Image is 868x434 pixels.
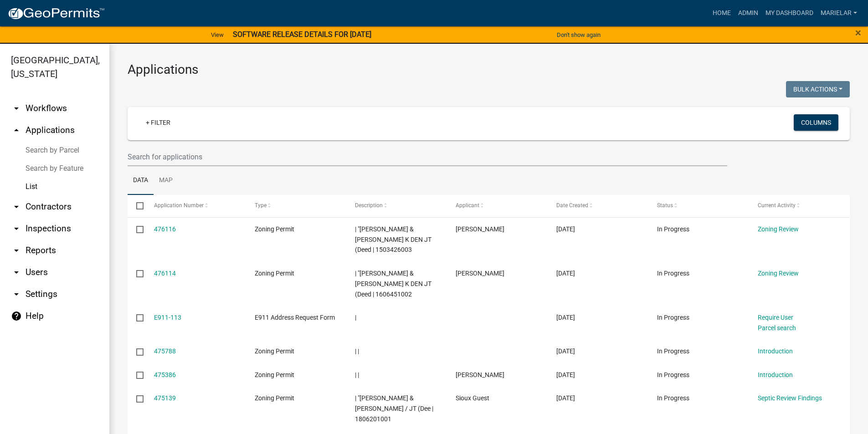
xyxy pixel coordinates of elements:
[749,195,850,217] datatable-header-cell: Current Activity
[346,195,447,217] datatable-header-cell: Description
[758,347,793,355] a: Introduction
[11,125,22,136] i: arrow_drop_up
[657,202,673,209] span: Status
[758,202,796,209] span: Current Activity
[657,270,689,277] span: In Progress
[355,225,431,254] span: | "HERDER, GARY J. & DEANNE K DEN JT (Deed | 1503426003
[246,195,346,217] datatable-header-cell: Type
[128,62,850,77] h3: Applications
[355,202,383,209] span: Description
[556,202,588,209] span: Date Created
[648,195,749,217] datatable-header-cell: Status
[207,27,227,42] a: View
[355,314,356,321] span: |
[762,5,817,22] a: My Dashboard
[11,223,22,234] i: arrow_drop_down
[657,314,689,321] span: In Progress
[817,5,861,22] a: marielar
[758,324,796,332] a: Parcel search
[553,27,604,42] button: Don't show again
[139,114,178,131] a: + Filter
[556,394,575,402] span: 09/08/2025
[709,5,734,22] a: Home
[657,394,689,402] span: In Progress
[456,202,479,209] span: Applicant
[657,371,689,378] span: In Progress
[456,371,504,378] span: Joel Sikkema
[758,225,799,233] a: Zoning Review
[447,195,548,217] datatable-header-cell: Applicant
[255,347,294,355] span: Zoning Permit
[128,148,727,166] input: Search for applications
[154,394,176,402] a: 475139
[758,371,793,378] a: Introduction
[355,371,359,378] span: | |
[154,314,181,321] a: E911-113
[11,289,22,300] i: arrow_drop_down
[11,311,22,322] i: help
[255,371,294,378] span: Zoning Permit
[154,270,176,277] a: 476114
[154,166,178,195] a: Map
[758,314,793,321] a: Require User
[154,371,176,378] a: 475386
[657,347,689,355] span: In Progress
[355,347,359,355] span: | |
[556,347,575,355] span: 09/09/2025
[128,166,154,195] a: Data
[233,30,371,39] strong: SOFTWARE RELEASE DETAILS FOR [DATE]
[456,225,504,233] span: Kelsey
[255,270,294,277] span: Zoning Permit
[786,81,850,97] button: Bulk Actions
[11,267,22,278] i: arrow_drop_down
[456,270,504,277] span: Kelsey
[355,394,433,423] span: | "SMIT, SCOTT A. & LINDSAY M. / JT (Dee | 1806201001
[556,225,575,233] span: 09/09/2025
[855,26,861,39] span: ×
[758,394,822,402] a: Septic Review Findings
[556,270,575,277] span: 09/09/2025
[255,394,294,402] span: Zoning Permit
[556,314,575,321] span: 09/09/2025
[548,195,648,217] datatable-header-cell: Date Created
[657,225,689,233] span: In Progress
[556,371,575,378] span: 09/08/2025
[128,195,145,217] datatable-header-cell: Select
[794,114,838,131] button: Columns
[11,103,22,114] i: arrow_drop_down
[11,245,22,256] i: arrow_drop_down
[355,270,431,298] span: | "HERDER, GARY J. & DEANNE K DEN JT (Deed | 1606451002
[456,394,489,402] span: Sioux Guest
[855,27,861,38] button: Close
[154,225,176,233] a: 476116
[734,5,762,22] a: Admin
[145,195,246,217] datatable-header-cell: Application Number
[255,202,267,209] span: Type
[255,225,294,233] span: Zoning Permit
[11,201,22,212] i: arrow_drop_down
[758,270,799,277] a: Zoning Review
[154,202,204,209] span: Application Number
[154,347,176,355] a: 475788
[255,314,335,321] span: E911 Address Request Form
